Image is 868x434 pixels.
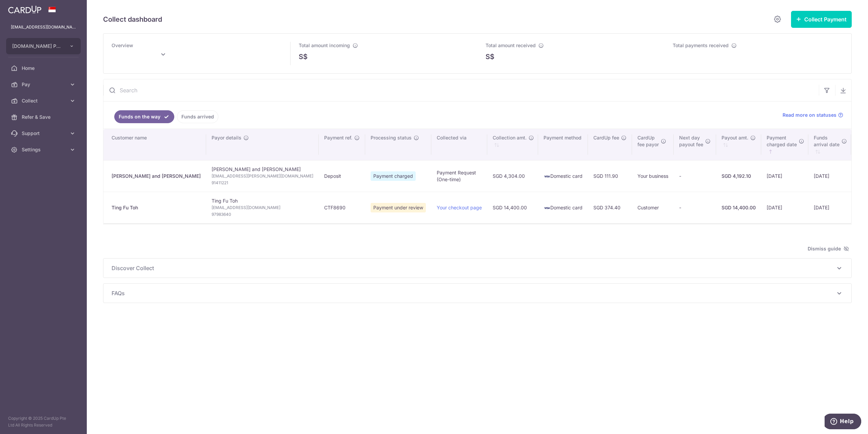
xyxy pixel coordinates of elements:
a: Funds on the way [114,110,174,123]
span: [EMAIL_ADDRESS][PERSON_NAME][DOMAIN_NAME] [212,173,313,180]
td: Your business [632,160,674,192]
th: Next daypayout fee [674,129,716,160]
span: Overview [112,42,133,48]
td: Domestic card [538,192,588,223]
td: Ting Fu Toh [206,192,319,223]
th: CardUpfee payor [632,129,674,160]
span: Total amount received [486,42,536,48]
span: S$ [299,52,308,62]
span: [EMAIL_ADDRESS][DOMAIN_NAME] [212,204,313,211]
span: Settings [22,146,66,153]
th: Payor details [206,129,319,160]
td: SGD 374.40 [588,192,632,223]
td: SGD 4,304.00 [487,160,538,192]
span: FAQs [112,289,835,297]
span: [DOMAIN_NAME] PTE. LTD. [12,43,62,50]
th: Collection amt. : activate to sort column ascending [487,129,538,160]
span: Total amount incoming [299,42,350,48]
td: [PERSON_NAME] and [PERSON_NAME] [206,160,319,192]
span: 97983640 [212,211,313,218]
td: SGD 14,400.00 [487,192,538,223]
button: Collect Payment [791,11,852,28]
input: Search [103,79,819,101]
td: [DATE] [761,160,808,192]
span: Collection amt. [493,134,527,141]
th: Customer name [103,129,206,160]
span: Help [15,5,29,11]
span: Discover Collect [112,264,835,272]
div: SGD 4,192.10 [722,173,756,180]
td: - [674,192,716,223]
span: Collect [22,97,66,104]
span: CardUp fee [593,134,619,141]
button: [DOMAIN_NAME] PTE. LTD. [6,38,81,54]
span: Processing status [371,134,412,141]
td: [DATE] [761,192,808,223]
span: Total payments received [673,42,729,48]
th: Payment method [538,129,588,160]
th: Paymentcharged date : activate to sort column ascending [761,129,808,160]
p: [EMAIL_ADDRESS][DOMAIN_NAME] [11,24,76,31]
iframe: Opens a widget where you can find more information [825,414,861,431]
th: Fundsarrival date : activate to sort column ascending [808,129,851,160]
span: CardUp fee payor [637,134,659,148]
td: SGD 111.90 [588,160,632,192]
span: Payment charged [371,171,416,181]
h5: Collect dashboard [103,14,162,25]
span: Support [22,130,66,137]
td: Customer [632,192,674,223]
th: Processing status [365,129,431,160]
span: Funds arrival date [814,134,840,148]
span: Payment charged date [767,134,797,148]
p: FAQs [112,289,843,297]
th: Payout amt. : activate to sort column ascending [716,129,761,160]
span: Refer & Save [22,114,66,120]
td: CTF8690 [319,192,365,223]
td: Domestic card [538,160,588,192]
td: Deposit [319,160,365,192]
span: Payor details [212,134,241,141]
a: Funds arrived [177,110,218,123]
img: visa-sm-192604c4577d2d35970c8ed26b86981c2741ebd56154ab54ad91a526f0f24972.png [544,173,550,180]
span: Payout amt. [722,134,748,141]
span: Next day payout fee [679,134,703,148]
th: Payment ref. [319,129,365,160]
img: visa-sm-192604c4577d2d35970c8ed26b86981c2741ebd56154ab54ad91a526f0f24972.png [544,205,550,211]
td: Payment Request (One-time) [431,160,487,192]
span: 91411221 [212,180,313,186]
img: CardUp [8,5,41,14]
span: Home [22,65,66,72]
th: Collected via [431,129,487,160]
td: [DATE] [808,192,851,223]
th: CardUp fee [588,129,632,160]
span: Pay [22,81,66,88]
p: Discover Collect [112,264,843,272]
a: Your checkout page [437,205,482,210]
span: Payment ref. [324,134,352,141]
span: S$ [486,52,494,62]
div: Ting Fu Toh [112,204,201,211]
div: SGD 14,400.00 [722,204,756,211]
span: Payment under review [371,203,426,212]
a: Read more on statuses [783,112,843,118]
div: [PERSON_NAME] and [PERSON_NAME] [112,173,201,180]
span: Read more on statuses [783,112,836,118]
span: Dismiss guide [808,245,849,253]
td: - [674,160,716,192]
td: [DATE] [808,160,851,192]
